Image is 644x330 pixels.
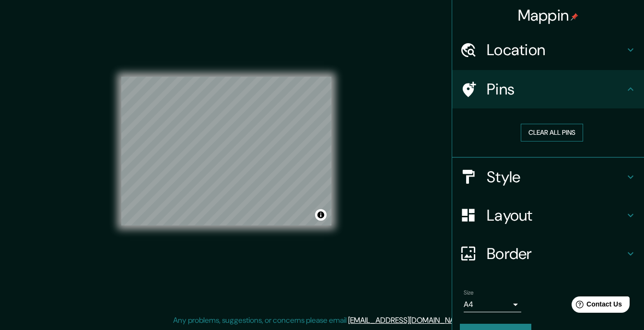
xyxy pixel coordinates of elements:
div: A4 [464,297,521,312]
div: Location [452,31,644,69]
h4: Mappin [518,6,579,25]
p: Any problems, suggestions, or concerns please email . [173,315,468,326]
div: Border [452,235,644,273]
img: pin-icon.png [571,13,578,21]
h4: Pins [487,80,625,99]
h4: Location [487,40,625,59]
div: Pins [452,70,644,108]
div: Style [452,158,644,196]
canvas: Map [121,77,331,225]
h4: Border [487,244,625,263]
button: Toggle attribution [315,209,327,221]
iframe: Help widget launcher [559,293,633,319]
label: Size [464,288,474,296]
a: [EMAIL_ADDRESS][DOMAIN_NAME] [348,315,467,325]
button: Clear all pins [521,124,583,141]
div: Layout [452,196,644,235]
h4: Style [487,167,625,187]
h4: Layout [487,206,625,225]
